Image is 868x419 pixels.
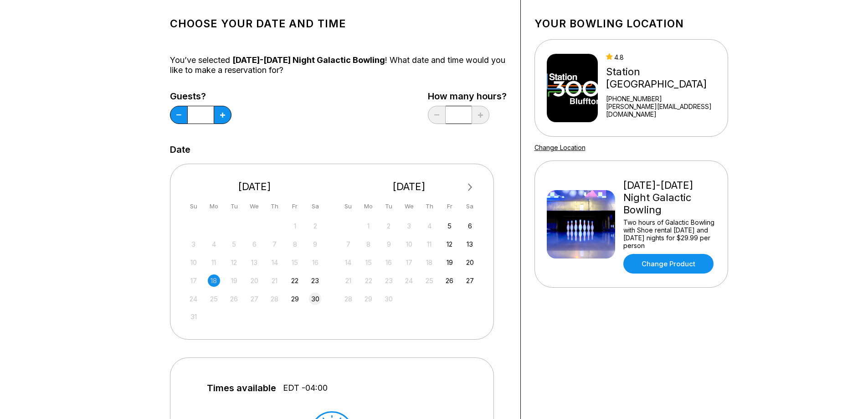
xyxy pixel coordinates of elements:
div: Not available Tuesday, August 26th, 2025 [228,293,240,305]
div: Not available Sunday, August 31st, 2025 [187,310,200,323]
div: Choose Saturday, September 6th, 2025 [464,220,476,232]
div: Not available Tuesday, August 12th, 2025 [228,256,240,269]
div: Not available Wednesday, August 20th, 2025 [248,274,261,287]
div: Not available Sunday, August 3rd, 2025 [187,238,200,250]
div: Not available Monday, September 15th, 2025 [362,256,375,269]
div: Choose Saturday, August 23rd, 2025 [309,274,321,287]
div: Choose Friday, September 26th, 2025 [443,274,456,287]
div: Not available Wednesday, August 6th, 2025 [248,238,261,250]
div: Not available Thursday, September 4th, 2025 [423,220,436,232]
img: Station 300 Bluffton [547,54,598,122]
div: Not available Tuesday, September 23rd, 2025 [383,274,395,287]
div: Not available Tuesday, September 9th, 2025 [383,238,395,250]
div: Not available Thursday, September 11th, 2025 [423,238,436,250]
div: Not available Monday, August 11th, 2025 [208,256,220,269]
span: [DATE]-[DATE] Night Galactic Bowling [232,55,385,65]
div: Fr [443,200,456,212]
div: Choose Saturday, September 13th, 2025 [464,238,476,250]
div: Sa [464,200,476,212]
div: Not available Thursday, September 25th, 2025 [423,274,436,287]
div: Choose Saturday, September 27th, 2025 [464,274,476,287]
div: We [248,200,261,212]
h1: Your bowling location [534,17,728,30]
div: month 2025-08 [186,219,323,323]
div: [DATE] [184,181,325,193]
div: Su [187,200,200,212]
div: Not available Wednesday, August 13th, 2025 [248,256,261,269]
h1: Choose your Date and time [170,17,507,30]
div: Not available Sunday, August 17th, 2025 [187,274,200,287]
div: Not available Monday, August 25th, 2025 [208,293,220,305]
img: Friday-Saturday Night Galactic Bowling [547,190,615,259]
div: Two hours of Galactic Bowling with Shoe rental [DATE] and [DATE] nights for $29.99 per person [623,218,716,249]
div: Fr [289,200,301,212]
button: Next Month [463,180,478,195]
div: [PHONE_NUMBER] [606,95,724,103]
div: 4.8 [606,53,724,61]
div: Not available Sunday, August 24th, 2025 [187,293,200,305]
div: Not available Sunday, September 21st, 2025 [342,274,354,287]
a: [PERSON_NAME][EMAIL_ADDRESS][DOMAIN_NAME] [606,103,724,118]
div: Not available Saturday, August 9th, 2025 [309,238,321,250]
div: Choose Saturday, August 30th, 2025 [309,293,321,305]
label: How many hours? [428,91,507,101]
div: Choose Friday, September 5th, 2025 [443,220,456,232]
div: Not available Friday, August 15th, 2025 [289,256,301,269]
div: Not available Tuesday, August 19th, 2025 [228,274,240,287]
span: EDT -04:00 [283,383,328,393]
div: Not available Monday, September 29th, 2025 [362,293,375,305]
div: Not available Saturday, August 16th, 2025 [309,256,321,269]
div: Not available Friday, August 1st, 2025 [289,220,301,232]
div: Choose Friday, September 19th, 2025 [443,256,456,269]
div: Not available Thursday, September 18th, 2025 [423,256,436,269]
div: [DATE] [339,181,480,193]
div: Not available Monday, August 4th, 2025 [208,238,220,250]
div: Tu [383,200,395,212]
div: Not available Tuesday, September 30th, 2025 [383,293,395,305]
div: Mo [362,200,375,212]
label: Guests? [170,91,231,101]
div: Not available Sunday, September 28th, 2025 [342,293,354,305]
div: Not available Monday, August 18th, 2025 [208,274,220,287]
div: Not available Friday, August 8th, 2025 [289,238,301,250]
a: Change Location [534,144,586,151]
div: Choose Saturday, September 20th, 2025 [464,256,476,269]
div: Sa [309,200,321,212]
div: Not available Monday, September 8th, 2025 [362,238,375,250]
div: Not available Monday, September 1st, 2025 [362,220,375,232]
div: Not available Sunday, August 10th, 2025 [187,256,200,269]
div: We [403,200,415,212]
div: Not available Tuesday, August 5th, 2025 [228,238,240,250]
div: Not available Monday, September 22nd, 2025 [362,274,375,287]
a: Change Product [623,254,714,274]
div: Not available Thursday, August 7th, 2025 [268,238,281,250]
span: Times available [207,383,276,393]
div: Th [423,200,436,212]
div: [DATE]-[DATE] Night Galactic Bowling [623,179,716,216]
div: Choose Friday, August 22nd, 2025 [289,274,301,287]
div: Not available Sunday, September 14th, 2025 [342,256,354,269]
div: Station [GEOGRAPHIC_DATA] [606,66,724,90]
div: Not available Wednesday, September 3rd, 2025 [403,220,415,232]
div: Not available Tuesday, September 2nd, 2025 [383,220,395,232]
div: Not available Thursday, August 21st, 2025 [268,274,281,287]
label: Date [170,145,190,155]
div: Choose Friday, August 29th, 2025 [289,293,301,305]
div: month 2025-09 [341,219,478,305]
div: Not available Wednesday, September 10th, 2025 [403,238,415,250]
div: Not available Thursday, August 28th, 2025 [268,293,281,305]
div: Not available Wednesday, September 17th, 2025 [403,256,415,269]
div: Not available Sunday, September 7th, 2025 [342,238,354,250]
div: Mo [208,200,220,212]
div: Not available Wednesday, September 24th, 2025 [403,274,415,287]
div: Not available Saturday, August 2nd, 2025 [309,220,321,232]
div: You’ve selected ! What date and time would you like to make a reservation for? [170,55,507,75]
div: Not available Thursday, August 14th, 2025 [268,256,281,269]
div: Not available Wednesday, August 27th, 2025 [248,293,261,305]
div: Tu [228,200,240,212]
div: Not available Tuesday, September 16th, 2025 [383,256,395,269]
div: Su [342,200,354,212]
div: Th [268,200,281,212]
div: Choose Friday, September 12th, 2025 [443,238,456,250]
